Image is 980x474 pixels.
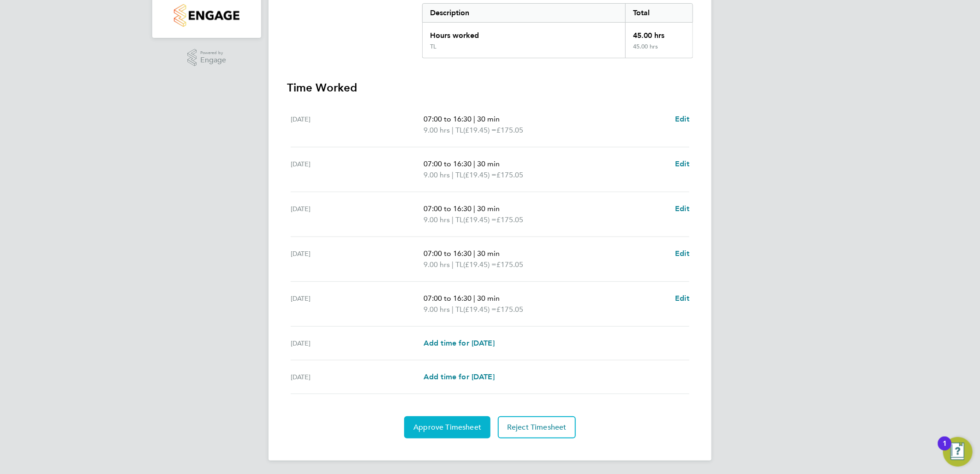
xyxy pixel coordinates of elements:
a: Edit [675,158,689,170]
span: 07:00 to 16:30 [424,249,472,258]
div: [DATE] [291,293,424,315]
span: Edit [675,159,689,168]
span: (£19.45) = [463,305,496,314]
span: TL [455,304,463,315]
span: | [473,294,475,303]
span: 9.00 hrs [424,126,450,134]
span: £175.05 [496,305,523,314]
button: Reject Timesheet [498,416,576,438]
span: £175.05 [496,215,523,224]
h3: Time Worked [287,80,693,95]
a: Go to home page [163,4,250,27]
div: Total [625,4,693,22]
span: 30 min [477,204,500,213]
span: | [452,260,454,269]
span: 07:00 to 16:30 [424,159,472,168]
span: 30 min [477,294,500,303]
div: [DATE] [291,158,424,181]
a: Add time for [DATE] [424,338,495,349]
a: Edit [675,203,689,214]
span: Edit [675,115,689,123]
span: 9.00 hrs [424,260,450,269]
span: Add time for [DATE] [424,339,495,347]
span: Add time for [DATE] [424,372,495,381]
div: [DATE] [291,371,424,383]
span: TL [455,170,463,181]
span: 9.00 hrs [424,170,450,179]
span: | [473,204,475,213]
span: 07:00 to 16:30 [424,115,472,123]
a: Powered byEngage [187,49,227,67]
button: Approve Timesheet [404,416,490,438]
span: | [452,215,454,224]
div: Description [423,4,625,22]
span: Edit [675,204,689,213]
span: | [452,305,454,314]
div: TL [430,43,436,50]
span: 07:00 to 16:30 [424,204,472,213]
span: 07:00 to 16:30 [424,294,472,303]
div: Summary [422,3,693,58]
img: countryside-properties-logo-retina.png [174,4,239,27]
span: £175.05 [496,260,523,269]
span: (£19.45) = [463,170,496,179]
span: (£19.45) = [463,215,496,224]
span: | [452,126,454,134]
span: Edit [675,249,689,258]
span: (£19.45) = [463,126,496,134]
span: Edit [675,294,689,303]
span: | [473,115,475,123]
div: [DATE] [291,248,424,270]
span: | [473,249,475,258]
div: 45.00 hrs [625,43,693,58]
span: TL [455,259,463,270]
div: Hours worked [423,23,625,43]
a: Edit [675,248,689,259]
div: 45.00 hrs [625,23,693,43]
span: TL [455,214,463,225]
span: 30 min [477,115,500,123]
span: (£19.45) = [463,260,496,269]
a: Edit [675,114,689,125]
a: Add time for [DATE] [424,371,495,383]
span: £175.05 [496,170,523,179]
span: | [452,170,454,179]
div: [DATE] [291,338,424,349]
span: 9.00 hrs [424,215,450,224]
span: £175.05 [496,126,523,134]
span: 9.00 hrs [424,305,450,314]
span: | [473,159,475,168]
span: 30 min [477,249,500,258]
span: TL [455,125,463,136]
div: [DATE] [291,203,424,225]
button: Open Resource Center, 1 new notification [943,437,973,467]
span: Powered by [200,49,226,57]
span: Approve Timesheet [413,423,481,432]
div: 1 [943,444,947,456]
div: [DATE] [291,114,424,136]
span: Engage [200,56,226,64]
span: 30 min [477,159,500,168]
span: Reject Timesheet [507,423,567,432]
a: Edit [675,293,689,304]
